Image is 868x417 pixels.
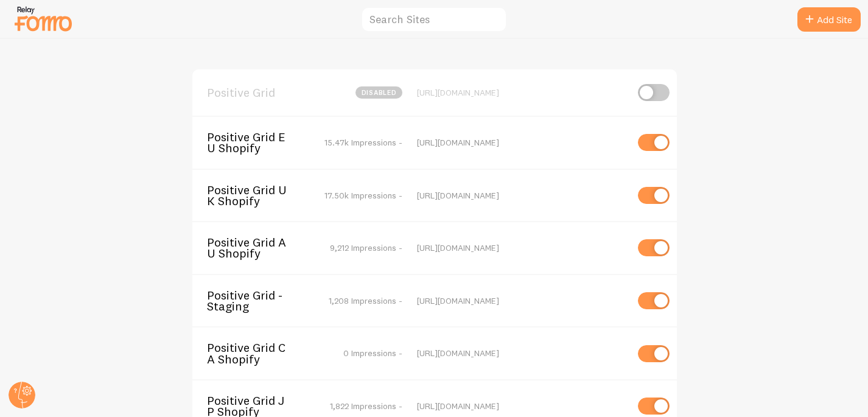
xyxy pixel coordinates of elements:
[417,348,627,359] div: [URL][DOMAIN_NAME]
[343,348,402,359] span: 0 Impressions -
[207,342,305,365] span: Positive Grid CA Shopify
[417,242,627,253] div: [URL][DOMAIN_NAME]
[355,86,402,99] span: disabled
[324,137,402,148] span: 15.47k Impressions -
[329,295,402,306] span: 1,208 Impressions -
[324,190,402,201] span: 17.50k Impressions -
[417,190,627,201] div: [URL][DOMAIN_NAME]
[207,87,305,98] span: Positive Grid
[207,184,305,207] span: Positive Grid UK Shopify
[207,290,305,312] span: Positive Grid - Staging
[417,295,627,306] div: [URL][DOMAIN_NAME]
[330,242,402,253] span: 9,212 Impressions -
[417,137,627,148] div: [URL][DOMAIN_NAME]
[417,87,627,98] div: [URL][DOMAIN_NAME]
[417,401,627,412] div: [URL][DOMAIN_NAME]
[207,237,305,259] span: Positive Grid AU Shopify
[207,131,305,154] span: Positive Grid EU Shopify
[330,401,402,412] span: 1,822 Impressions -
[13,3,74,34] img: fomo-relay-logo-orange.svg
